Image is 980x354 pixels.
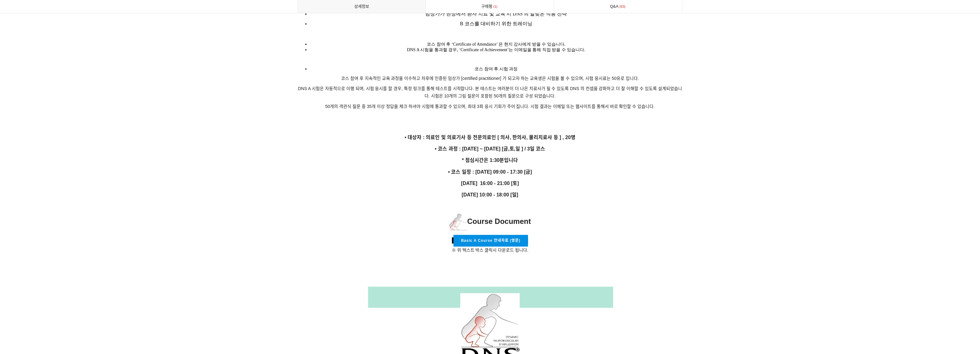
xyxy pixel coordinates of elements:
strong: [DATE] 10:00 - 18:00 [일] [462,192,518,197]
strong: [DATE] 16:00 - 21:00 [토] [461,181,519,186]
span: DNS A 시험은 자동적으로 이행 되며, 시험 응시를 할 경우, 특정 링크를 통해 테스트를 시작합니다. 본 테스트는 여러분이 더 나은 치료사가 될 수 있도록 DNS 의 컨셉을... [298,86,682,98]
span: Basic A Course 안내자료 (영문) [461,238,520,243]
span: 코스 참여 후 ‘Certificate of Attendance’ 은 현지 강사에게 받을 수 있습니다. [427,42,566,47]
strong: • 대상자 : 의료인 및 의료기사 등 전문의료인 [ 의사, 한의사, 물리치료사 등 ] , 20명 [405,135,575,140]
span: 63 [619,3,627,10]
span: ※ 위 텍스트 박스 클릭시 다운로드 됩니다. [452,248,528,253]
strong: * 점심시간은 1:30분입니다 [462,158,518,163]
span: 50개의 객관식 질문 중 35개 이상 정답을 체크 하셔야 시험에 통과할 수 있으며, 최대 3회 응시 기회가 주어 집니다. 시험 결과는 이메일 또는 웹사이트를 통해서 바로 확인... [325,104,655,109]
a: Basic A Course 안내자료 (영문) [453,235,528,246]
strong: • 코스 과정 : [DATE] ~ [DATE] [금,토,일 ] / 3일 코스 [435,146,545,151]
span: 코스 참여 후 지속적인 교육 과정을 이수하고 차후에 인증된 임상가 [certified practitioner] 가 되고자 하는 교육생은 시험을 볼 수 있으며, 시험 응시료는 ... [341,76,639,81]
span: 1 [492,3,498,10]
span: Course Document [449,217,531,225]
span: DNS A 시험을 통과할 경우, ‘Certificate of Achievement’는 이메일을 통해 직접 받을 수 있습니다. [407,47,585,52]
span: 코스 참여 후 시험 과정 [475,67,518,71]
span: B 코스를 대비하기 위한 트레이닝 [460,21,532,26]
img: 1597e3e65a0d2.png [449,213,467,230]
strong: • 코스 일정 : [DATE] 09:00 - 17:30 [금] [448,169,532,175]
span: 임상가가 현장에서 환자 치료 및 교육 시 DNS 의 알맞은 적용 전략 [425,11,567,16]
